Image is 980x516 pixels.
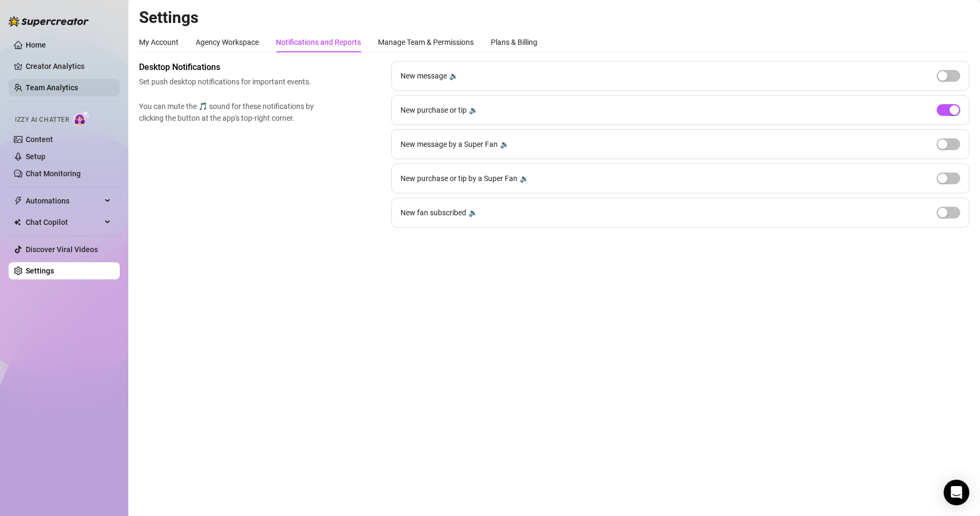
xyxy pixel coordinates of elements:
span: New message by a Super Fan [400,138,498,150]
a: Content [26,135,53,144]
div: 🔉 [468,207,477,218]
div: Notifications and Reports [276,36,361,48]
div: 🔉 [449,70,458,82]
span: thunderbolt [14,197,22,205]
span: You can mute the 🎵 sound for these notifications by clicking the button at the app's top-right co... [139,100,319,124]
div: Manage Team & Permissions [378,36,474,48]
span: New message [400,70,447,82]
span: Chat Copilot [26,214,102,231]
div: 🔉 [500,138,509,150]
span: New fan subscribed [400,207,466,218]
h2: Settings [139,7,969,28]
div: Plans & Billing [491,36,537,48]
img: logo-BBDzfeDw.svg [9,16,89,27]
a: Discover Viral Videos [26,245,98,254]
span: New purchase or tip by a Super Fan [400,173,518,184]
a: Setup [26,152,45,161]
span: Izzy AI Chatter [15,115,69,125]
img: Chat Copilot [14,218,21,226]
div: My Account [139,36,179,48]
a: Settings [26,267,54,275]
div: 🔉 [469,104,478,116]
span: Automations [26,192,102,209]
span: Set push desktop notifications for important events. [139,76,319,88]
div: Open Intercom Messenger [944,480,969,505]
a: Home [26,41,46,49]
a: Team Analytics [26,83,78,92]
span: Desktop Notifications [139,61,319,74]
div: 🔉 [520,173,529,184]
span: New purchase or tip [400,104,467,116]
div: Agency Workspace [196,36,259,48]
a: Creator Analytics [26,58,111,75]
img: AI Chatter [73,111,90,126]
a: Chat Monitoring [26,169,81,178]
